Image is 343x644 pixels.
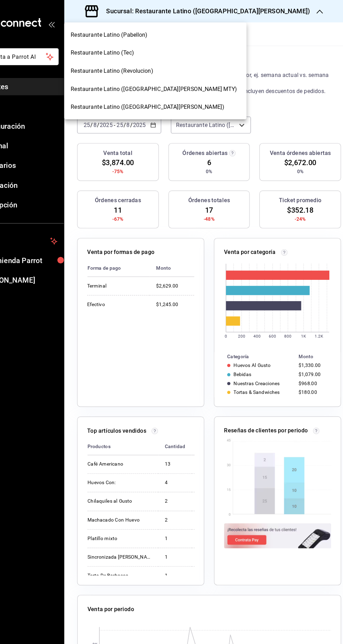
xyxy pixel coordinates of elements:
div: Restaurante Latino ([GEOGRAPHIC_DATA][PERSON_NAME]) [91,85,250,101]
span: Restaurante Latino ([GEOGRAPHIC_DATA][PERSON_NAME] MTY) [97,74,241,81]
div: Restaurante Latino ([GEOGRAPHIC_DATA][PERSON_NAME] MTY) [91,70,250,85]
div: Restaurante Latino (Tec) [91,38,250,54]
div: Restaurante Latino (Revolucion) [91,54,250,70]
span: Restaurante Latino (Pabellon) [97,27,163,34]
span: Restaurante Latino (Revolucion) [97,58,168,65]
span: Restaurante Latino (Tec) [97,42,152,50]
div: Restaurante Latino (Pabellon) [91,22,250,38]
span: Restaurante Latino ([GEOGRAPHIC_DATA][PERSON_NAME]) [97,90,230,97]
